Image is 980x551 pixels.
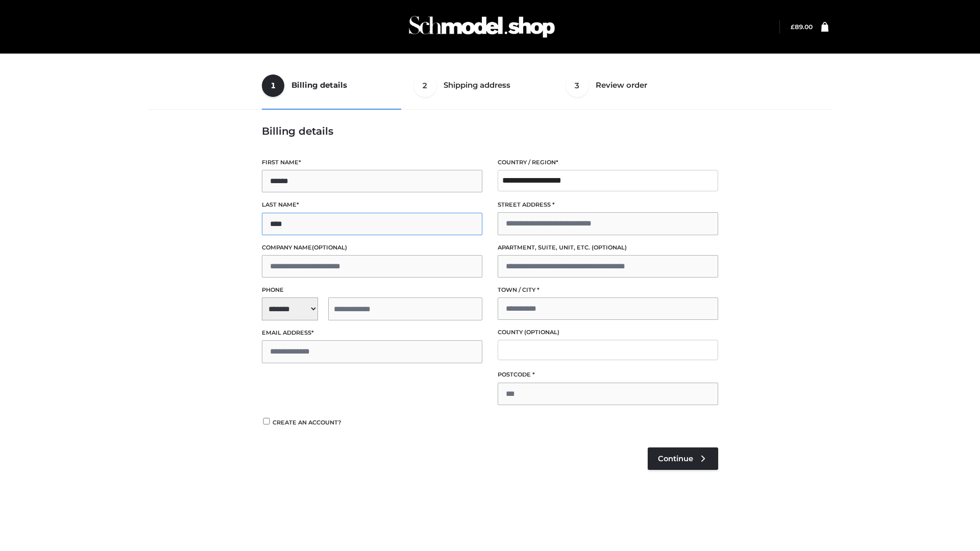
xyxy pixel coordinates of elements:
label: Postcode [498,370,718,380]
span: Create an account? [273,419,341,426]
label: Last name [262,200,482,210]
span: (optional) [524,329,559,336]
label: Town / City [498,285,718,295]
span: (optional) [592,244,627,251]
label: Company name [262,243,482,253]
a: £89.00 [791,23,813,31]
label: Phone [262,285,482,295]
label: Country / Region [498,158,718,167]
label: First name [262,158,482,167]
input: Create an account? [262,418,271,424]
label: County [498,328,718,337]
bdi: 89.00 [791,23,813,31]
span: £ [791,23,795,31]
a: Continue [648,447,718,470]
img: Schmodel Admin 964 [405,7,558,47]
label: Email address [262,328,482,338]
label: Street address [498,200,718,210]
span: (optional) [312,244,347,251]
span: Continue [658,454,693,463]
label: Apartment, suite, unit, etc. [498,243,718,253]
h3: Billing details [262,125,718,137]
